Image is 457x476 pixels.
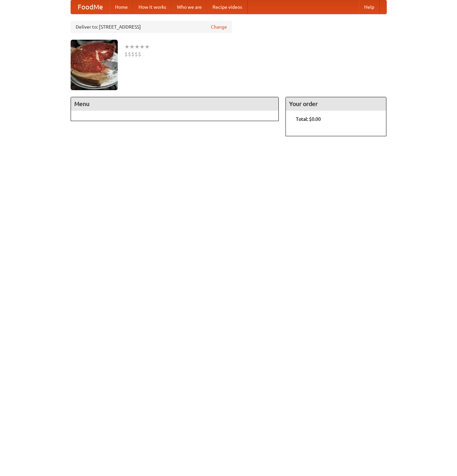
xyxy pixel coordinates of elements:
li: ★ [145,43,150,50]
h4: Menu [71,97,279,111]
a: FoodMe [71,0,110,14]
img: angular.jpg [71,40,118,90]
div: Deliver to: [STREET_ADDRESS] [71,21,232,33]
a: Help [359,0,380,14]
li: ★ [135,43,140,50]
li: $ [131,50,135,58]
h4: Your order [286,97,386,111]
li: ★ [129,43,135,50]
li: $ [138,50,141,58]
li: ★ [140,43,145,50]
li: $ [124,50,128,58]
a: Recipe videos [207,0,247,14]
li: $ [128,50,131,58]
b: Total: $0.00 [296,116,321,122]
li: $ [135,50,138,58]
a: Home [110,0,133,14]
a: How it works [133,0,172,14]
li: ★ [124,43,129,50]
a: Change [211,24,227,30]
a: Who we are [172,0,207,14]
